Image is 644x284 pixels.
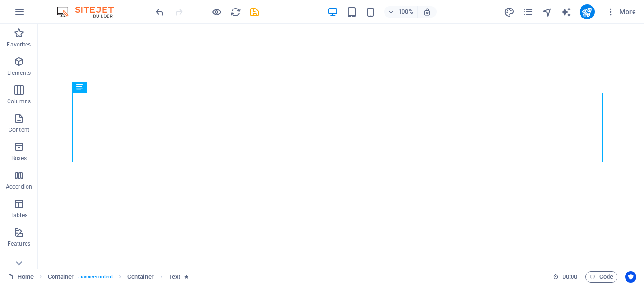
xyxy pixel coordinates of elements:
button: navigator [542,6,553,18]
p: Favorites [7,41,31,48]
p: Columns [7,98,31,105]
span: Click to select. Double-click to edit [169,271,180,283]
button: Click here to leave preview mode and continue editing [211,6,222,18]
button: 100% [384,6,418,18]
span: . banner-content [78,271,112,283]
button: Usercentrics [625,271,636,283]
i: Save (Ctrl+S) [249,7,260,18]
i: Reload page [230,7,241,18]
button: design [504,6,515,18]
button: save [249,6,260,18]
span: Code [590,271,613,283]
nav: breadcrumb [48,271,189,283]
button: publish [580,4,595,19]
span: More [606,7,636,17]
button: text_generator [561,6,572,18]
span: 00 00 [563,271,577,283]
button: Code [585,271,617,283]
button: undo [154,6,165,18]
button: More [602,4,640,19]
button: reload [230,6,241,18]
i: Navigator [542,7,553,18]
p: Tables [10,211,27,219]
p: Elements [7,69,31,77]
span: Container [127,271,154,283]
i: Pages (Ctrl+Alt+S) [523,7,534,18]
span: : [569,273,571,280]
i: Design (Ctrl+Alt+Y) [504,7,515,18]
p: Accordion [6,183,32,191]
span: Click to select. Double-click to edit [48,271,74,283]
i: Publish [581,7,592,18]
p: Boxes [11,155,27,162]
img: Editor Logo [54,6,125,18]
a: Click to cancel selection. Double-click to open Pages [8,271,34,283]
p: Content [9,126,29,134]
button: pages [523,6,534,18]
i: Element contains an animation [184,274,188,279]
p: Features [8,240,30,247]
h6: 100% [398,6,413,18]
i: Undo: Change text (Ctrl+Z) [154,7,165,18]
